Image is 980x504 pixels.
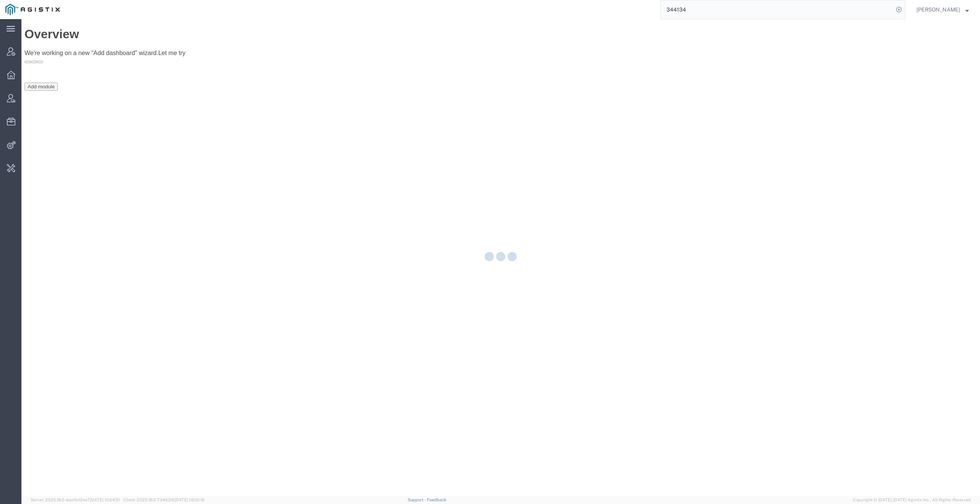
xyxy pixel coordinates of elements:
[90,497,120,502] span: [DATE] 10:04:51
[31,497,120,502] span: Server: 2025.18.0-daa1fe12ee7
[3,31,137,37] span: We're working on a new "Add dashboard" wizard.
[661,0,893,19] input: Search for shipment number, reference number
[916,5,960,14] span: Daria Moshkova
[427,497,446,502] a: Feedback
[137,31,164,37] a: Let me try
[3,8,955,22] h1: Overview
[123,497,204,502] span: Client: 2025.18.0-7346316
[5,4,60,15] img: logo
[916,5,969,14] button: [PERSON_NAME]
[408,497,427,502] a: Support
[175,497,204,502] span: [DATE] 08:10:16
[3,63,36,72] button: Add module
[853,497,971,503] span: Copyright © [DATE]-[DATE] Agistix Inc., All Rights Reserved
